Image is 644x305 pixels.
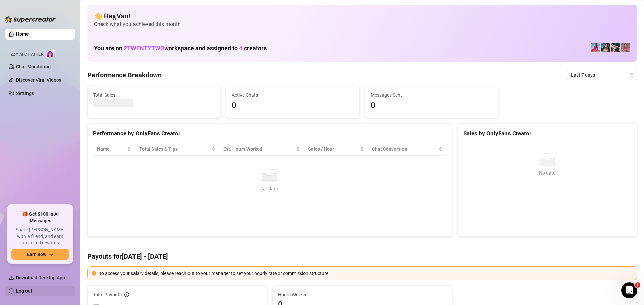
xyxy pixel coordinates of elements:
a: Log out [16,288,32,294]
span: Check what you achieved this month [94,21,631,28]
div: No data [100,185,440,193]
img: Tabby (Free) [611,43,620,52]
span: info-circle [124,292,129,297]
h4: Payouts for [DATE] - [DATE] [87,252,637,261]
span: Name [97,145,126,153]
span: Sales / Hour [308,145,359,153]
div: Performance by OnlyFans Creator [93,129,446,138]
img: AI Chatter [46,49,56,58]
span: arrow-right [49,252,54,257]
a: Home [16,31,29,37]
a: Chat Monitoring [16,64,51,69]
span: calendar [630,73,634,77]
span: Earn now [27,252,46,257]
a: Settings [16,91,34,96]
span: download [9,275,14,280]
span: 🎁 Get $100 in AI Messages [11,211,69,224]
span: Total Sales & Tips [139,145,210,153]
span: Total Payouts [93,291,122,298]
span: Messages Sent [371,91,493,99]
th: Chat Conversion [368,143,446,156]
div: No data [466,169,629,177]
th: Name [93,143,135,156]
h4: 👋 Hey, Van ! [94,11,631,21]
iframe: Intercom live chat [621,282,637,298]
span: Download Desktop App [16,275,65,280]
span: 2TWENTYTWO [124,45,164,52]
span: 0 [232,99,354,112]
img: Maddie (VIP) [591,43,600,52]
h4: Performance Breakdown [87,70,162,80]
button: Earn nowarrow-right [11,249,69,260]
div: To access your salary details, please reach out to your manager to set your hourly rate or commis... [99,270,633,277]
span: Share [PERSON_NAME] with a friend, and earn unlimited rewards [11,227,69,246]
th: Total Sales & Tips [135,143,219,156]
div: Sales by OnlyFans Creator [463,129,632,138]
img: Maddie (Free) [601,43,610,52]
span: Izzy AI Chatter [9,51,43,58]
span: Active Chats [232,91,354,99]
h1: You are on workspace and assigned to creators [94,45,267,52]
img: Tabby (VIP) [621,43,630,52]
span: Chat Conversion [372,145,437,153]
span: 0 [371,99,493,112]
span: Total Sales [93,91,215,99]
span: Hours Worked [278,291,446,298]
span: 1 [635,282,640,288]
span: exclamation-circle [92,271,96,276]
th: Sales / Hour [304,143,368,156]
span: 4 [239,45,243,52]
img: logo-BBDzfeDw.svg [5,16,56,23]
span: Last 7 days [571,70,633,80]
a: Discover Viral Videos [16,77,61,83]
div: Est. Hours Worked [223,145,294,153]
